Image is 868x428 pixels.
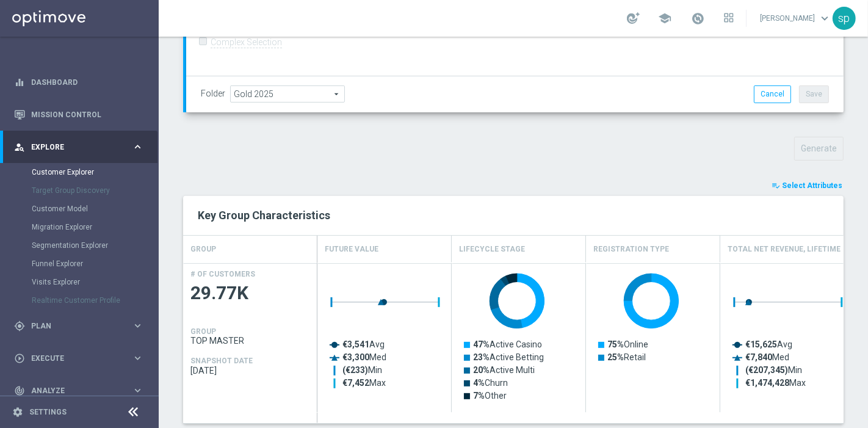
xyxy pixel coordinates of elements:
i: gps_fixed [14,321,25,332]
i: play_circle_outline [14,353,25,364]
i: person_search [14,142,25,153]
span: 29.77K [190,281,310,305]
a: Customer Explorer [32,167,127,177]
a: Funnel Explorer [32,259,127,269]
label: Folder [201,89,225,99]
div: Customer Explorer [32,163,157,181]
div: Customer Model [32,200,157,218]
div: Visits Explorer [32,273,157,291]
tspan: €15,625 [745,339,777,349]
tspan: (€207,345) [745,365,788,375]
button: Generate [794,137,844,161]
text: Avg [342,339,385,349]
span: Plan [31,322,132,330]
i: keyboard_arrow_right [132,320,143,332]
button: Mission Control [13,110,144,120]
text: Retail [607,352,646,362]
label: Complex Selection [211,37,282,48]
div: Dashboard [14,66,143,98]
button: play_circle_outline Execute keyboard_arrow_right [13,354,144,363]
a: Migration Explorer [32,222,127,232]
i: keyboard_arrow_right [132,385,143,396]
text: Other [473,391,507,401]
tspan: €7,452 [342,378,369,388]
div: Target Group Discovery [32,181,157,200]
div: Segmentation Explorer [32,236,157,255]
tspan: €3,300 [342,352,369,362]
tspan: €3,541 [342,339,369,349]
i: keyboard_arrow_right [132,141,143,153]
tspan: 20% [473,365,490,375]
text: Churn [473,378,508,388]
tspan: 47% [473,339,490,349]
text: Min [342,365,382,375]
span: keyboard_arrow_down [818,12,831,25]
i: keyboard_arrow_right [132,352,143,364]
button: equalizer Dashboard [13,78,144,87]
h4: # OF CUSTOMERS [190,270,255,278]
tspan: 75% [607,339,624,349]
a: Dashboard [31,66,143,98]
text: Online [607,339,648,349]
div: Mission Control [14,98,143,131]
button: playlist_add_check Select Attributes [770,179,844,192]
div: Migration Explorer [32,218,157,236]
span: Explore [31,143,132,151]
h4: Lifecycle Stage [459,239,525,260]
span: Execute [31,355,132,362]
button: person_search Explore keyboard_arrow_right [13,142,144,152]
button: Cancel [754,85,791,103]
text: Active Casino [473,339,542,349]
div: Press SPACE to select this row. [183,263,317,413]
h4: Registration Type [593,239,669,260]
a: Segmentation Explorer [32,241,127,250]
i: equalizer [14,77,25,88]
tspan: (€233) [342,365,368,375]
span: 2025-08-19 [190,366,310,375]
span: school [658,12,671,25]
div: Analyze [14,385,132,396]
tspan: €7,840 [745,352,772,362]
span: Select Attributes [782,181,842,190]
div: Funnel Explorer [32,255,157,273]
text: Active Multi [473,365,535,375]
a: Mission Control [31,98,143,131]
tspan: 7% [473,391,485,401]
text: Active Betting [473,352,544,362]
h4: Total Net Revenue, Lifetime [728,239,841,260]
tspan: 23% [473,352,490,362]
text: Max [342,378,386,388]
a: Settings [29,408,67,416]
span: Analyze [31,387,132,394]
span: TOP MASTER [190,336,310,346]
button: track_changes Analyze keyboard_arrow_right [13,386,144,396]
i: track_changes [14,385,25,396]
tspan: 4% [473,378,485,388]
button: gps_fixed Plan keyboard_arrow_right [13,321,144,331]
h4: SNAPSHOT DATE [190,357,253,365]
a: Visits Explorer [32,277,127,287]
h4: GROUP [190,239,216,260]
text: Med [745,352,789,362]
text: Max [745,378,806,388]
text: Avg [745,339,792,349]
div: sp [833,7,856,30]
a: [PERSON_NAME]keyboard_arrow_down [759,9,833,27]
a: Customer Model [32,204,127,214]
div: Realtime Customer Profile [32,291,157,310]
div: Plan [14,321,132,332]
button: Save [799,85,829,103]
h2: Key Group Characteristics [198,208,829,223]
tspan: €1,474,428 [745,378,789,388]
i: playlist_add_check [772,181,780,190]
h4: Future Value [325,239,378,260]
tspan: 25% [607,352,624,362]
div: Explore [14,142,132,153]
text: Med [342,352,386,362]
